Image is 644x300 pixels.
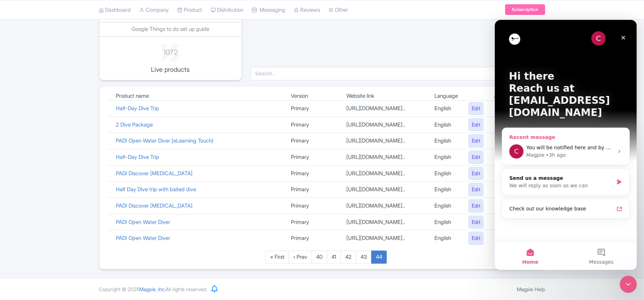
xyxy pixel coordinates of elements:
[429,133,463,149] td: English
[341,92,429,101] td: Website link
[15,162,119,170] div: We will reply as soon as we can
[286,92,341,101] td: Version
[429,198,463,214] td: English
[131,26,209,32] a: Google Things to do set up guide
[32,132,50,139] div: Magpie
[141,44,200,58] div: 1072
[15,185,119,193] div: Check out our knowledge base
[469,232,484,245] a: Edit
[356,251,372,264] a: 43
[286,165,341,182] td: Primary
[116,219,171,225] a: PADI Open Water Diver
[341,214,429,230] td: [URL][DOMAIN_NAME]..
[116,105,159,112] a: Half-Day Dive Trip
[286,101,341,117] td: Primary
[122,11,135,24] div: Close
[495,20,637,270] iframe: Intercom live chat
[429,230,463,246] td: English
[429,92,463,101] td: Language
[94,240,119,245] span: Messages
[341,165,429,182] td: [URL][DOMAIN_NAME]..
[286,214,341,230] td: Primary
[505,4,545,15] a: Subscription
[286,198,341,214] td: Primary
[116,170,193,177] a: PADI Discover [MEDICAL_DATA]
[341,198,429,214] td: [URL][DOMAIN_NAME]..
[51,132,71,139] div: • 3h ago
[286,182,341,198] td: Primary
[116,202,193,209] a: PADI Discover [MEDICAL_DATA]
[95,285,212,293] div: Copyright © 2025 All rights reserved.
[116,186,196,193] a: Half Day Dive trip with baited dive
[312,251,327,264] a: 40
[341,133,429,149] td: [URL][DOMAIN_NAME]..
[620,276,637,293] iframe: Intercom live chat
[27,240,43,245] span: Home
[141,65,200,74] p: Live products
[111,92,286,101] td: Product name
[469,167,484,180] a: Edit
[140,286,166,292] span: Magpie, Inc.
[7,149,135,176] div: Send us a messageWe will reply as soon as we can
[32,125,259,130] span: You will be notified here and by email ([PERSON_NAME][EMAIL_ADDRESS][DOMAIN_NAME])
[429,117,463,133] td: English
[429,149,463,165] td: English
[469,183,484,196] a: Edit
[469,199,484,213] a: Edit
[469,134,484,148] a: Edit
[116,121,153,128] a: 2 Dive Package
[469,118,484,132] a: Edit
[371,251,387,264] a: 44
[266,251,289,264] a: « First
[116,137,214,144] a: PADI Open Water Diver [eLearning Touch)
[429,214,463,230] td: English
[341,182,429,198] td: [URL][DOMAIN_NAME]..
[286,117,341,133] td: Primary
[327,251,341,264] a: 41
[469,216,484,229] a: Edit
[286,133,341,149] td: Primary
[116,235,171,241] a: PADI Open Water Diver
[10,182,132,195] a: Check out our knowledge base
[286,230,341,246] td: Primary
[289,251,312,264] a: ‹ Prev
[341,230,429,246] td: [URL][DOMAIN_NAME]..
[286,149,341,165] td: Primary
[250,67,512,80] input: Search...
[429,165,463,182] td: English
[429,182,463,198] td: English
[341,101,429,117] td: [URL][DOMAIN_NAME]..
[341,149,429,165] td: [URL][DOMAIN_NAME]..
[15,155,119,162] div: Send us a message
[341,117,429,133] td: [URL][DOMAIN_NAME]..
[116,154,159,160] a: Half-Day Dive Trip
[517,286,545,292] a: Magpie Help
[341,251,356,264] a: 42
[469,151,484,164] a: Edit
[489,92,519,101] td: Activate
[469,102,484,115] a: Edit
[71,222,142,250] button: Messages
[429,101,463,117] td: English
